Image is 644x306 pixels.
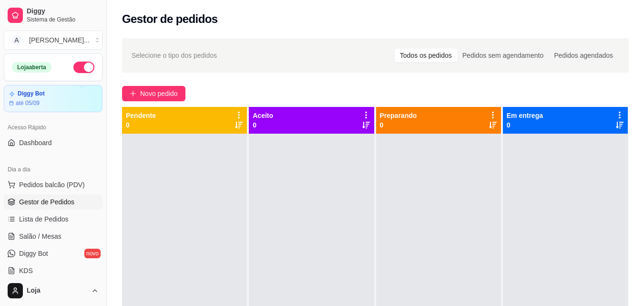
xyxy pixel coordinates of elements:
p: Preparando [380,111,417,120]
span: Novo pedido [140,88,178,99]
p: Aceito [253,111,273,120]
div: Todos os pedidos [395,49,457,62]
span: plus [130,90,136,97]
p: 0 [253,120,273,130]
button: Select a team [4,31,102,50]
span: Gestor de Pedidos [19,197,74,207]
a: DiggySistema de Gestão [4,4,102,27]
p: 0 [507,120,543,130]
a: KDS [4,263,102,278]
a: Diggy Botaté 05/09 [4,85,102,112]
div: Acesso Rápido [4,120,102,135]
button: Pedidos balcão (PDV) [4,177,102,192]
span: Dashboard [19,138,52,148]
span: Sistema de Gestão [27,16,99,23]
div: Dia a dia [4,162,102,177]
span: Selecione o tipo dos pedidos [132,50,217,61]
span: Salão / Mesas [19,232,61,241]
span: Lista de Pedidos [19,214,69,224]
p: Em entrega [507,111,543,120]
p: 0 [380,120,417,130]
span: Diggy Bot [19,249,48,258]
a: Lista de Pedidos [4,211,102,227]
a: Gestor de Pedidos [4,194,102,210]
button: Loja [4,279,102,302]
button: Alterar Status [73,62,94,73]
h2: Gestor de pedidos [122,11,218,27]
a: Dashboard [4,135,102,150]
div: Loja aberta [12,62,51,73]
button: Novo pedido [122,86,185,101]
span: Loja [27,286,87,295]
p: 0 [126,120,156,130]
div: [PERSON_NAME] ... [29,35,90,45]
a: Diggy Botnovo [4,246,102,261]
span: A [12,35,21,45]
article: até 05/09 [16,99,40,107]
div: Pedidos agendados [549,49,618,62]
p: Pendente [126,111,156,120]
span: KDS [19,266,33,275]
span: Diggy [27,7,99,16]
a: Salão / Mesas [4,229,102,244]
div: Pedidos sem agendamento [457,49,549,62]
article: Diggy Bot [18,90,45,97]
span: Pedidos balcão (PDV) [19,180,85,190]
